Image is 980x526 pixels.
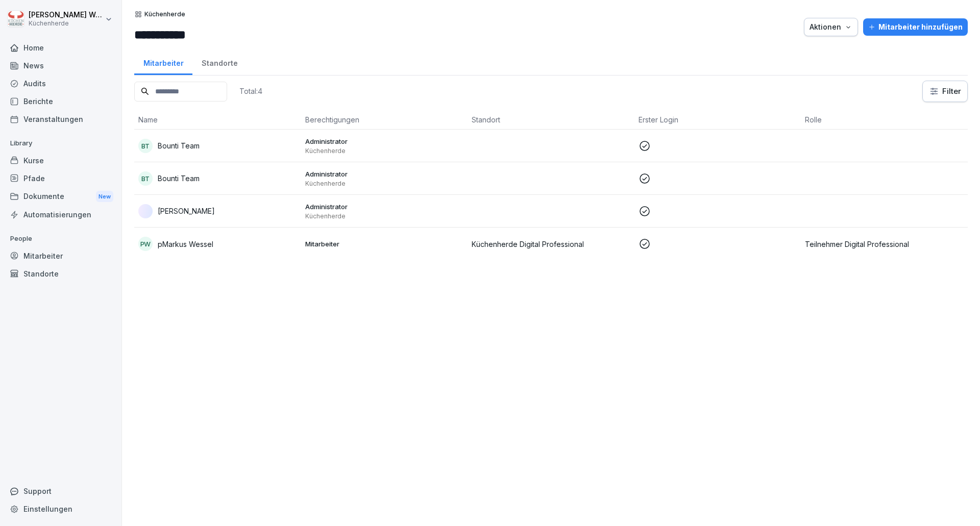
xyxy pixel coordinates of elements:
div: New [96,191,113,203]
div: Support [5,482,116,500]
p: Bounti Team [158,140,200,151]
button: Filter [923,81,967,102]
p: pMarkus Wessel [158,239,213,249]
a: Einstellungen [5,500,116,518]
div: BT [138,139,153,153]
p: Bounti Team [158,173,200,184]
p: Küchenherde Digital Professional [472,239,630,249]
th: Rolle [801,110,968,130]
a: Automatisierungen [5,206,116,223]
p: Library [5,135,116,152]
a: DokumenteNew [5,187,116,206]
p: [PERSON_NAME] Wessel [29,11,103,19]
a: Veranstaltungen [5,110,116,128]
p: Administrator [305,137,464,146]
a: Berichte [5,92,116,110]
a: News [5,57,116,74]
a: Standorte [5,265,116,283]
p: Administrator [305,202,464,211]
div: Filter [929,86,961,96]
a: Home [5,39,116,57]
button: Mitarbeiter hinzufügen [863,18,968,36]
p: Mitarbeiter [305,239,464,248]
p: Küchenherde [305,212,464,220]
div: pW [138,237,153,251]
a: Pfade [5,169,116,187]
th: Berechtigungen [301,110,468,130]
th: Erster Login [634,110,801,130]
th: Standort [468,110,634,130]
p: Küchenherde [144,11,185,18]
p: Administrator [305,169,464,179]
div: Mitarbeiter hinzufügen [868,21,963,33]
p: [PERSON_NAME] [158,206,215,216]
a: Audits [5,74,116,92]
button: Aktionen [804,18,858,36]
p: Küchenherde [29,20,103,27]
th: Name [134,110,301,130]
p: Küchenherde [305,180,464,188]
div: BT [138,171,153,186]
a: Mitarbeiter [5,247,116,265]
a: Standorte [192,49,247,75]
p: Küchenherde [305,147,464,155]
p: Teilnehmer Digital Professional [805,239,964,249]
a: Mitarbeiter [134,49,192,75]
p: People [5,231,116,247]
div: Aktionen [810,21,852,33]
p: Total: 4 [239,86,262,96]
img: blkuibim9ggwy8x0ihyxhg17.png [138,204,153,218]
a: Kurse [5,152,116,169]
div: Dokumente [5,187,116,206]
